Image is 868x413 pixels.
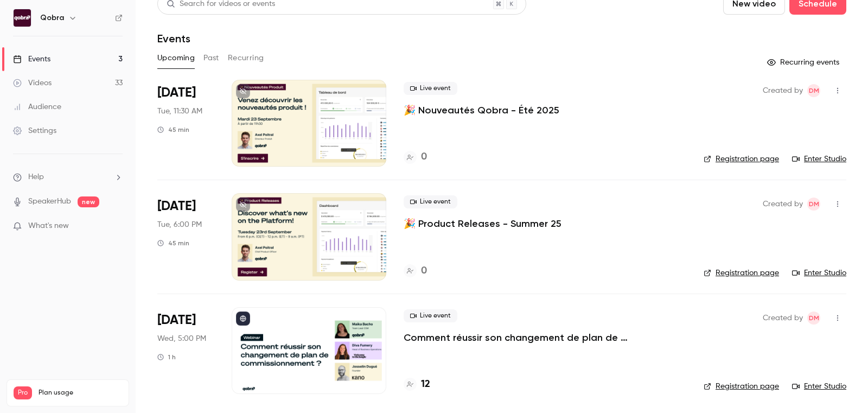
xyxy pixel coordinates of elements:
[14,9,31,27] img: Qobra
[809,84,819,97] span: DM
[13,125,56,136] div: Settings
[157,106,202,117] span: Tue, 11:30 AM
[13,171,123,183] li: help-dropdown-opener
[809,198,819,211] span: DM
[203,49,219,67] button: Past
[404,150,427,164] a: 0
[157,80,214,167] div: Sep 23 Tue, 11:30 AM (Europe/Paris)
[28,196,71,207] a: SpeakerHub
[13,54,50,65] div: Events
[157,193,214,280] div: Sep 23 Tue, 6:00 PM (Europe/Paris)
[404,82,457,95] span: Live event
[792,154,846,164] a: Enter Studio
[157,307,214,394] div: Sep 24 Wed, 5:00 PM (Europe/Paris)
[28,220,69,232] span: What's new
[421,150,427,164] h4: 0
[421,377,430,392] h4: 12
[157,312,196,329] span: [DATE]
[157,125,189,134] div: 45 min
[157,353,176,361] div: 1 h
[39,389,122,397] span: Plan usage
[404,331,686,344] a: Comment réussir son changement de plan de commissionnement ?
[13,78,52,88] div: Videos
[704,268,779,278] a: Registration page
[157,84,196,101] span: [DATE]
[40,12,64,23] h6: Qobra
[792,381,846,392] a: Enter Studio
[404,309,457,322] span: Live event
[704,381,779,392] a: Registration page
[704,154,779,164] a: Registration page
[807,84,820,97] span: Dylan Manceau
[110,221,123,231] iframe: Noticeable Trigger
[13,101,61,112] div: Audience
[762,54,846,71] button: Recurring events
[763,198,803,211] span: Created by
[157,219,202,230] span: Tue, 6:00 PM
[763,312,803,325] span: Created by
[807,198,820,211] span: Dylan Manceau
[157,333,206,344] span: Wed, 5:00 PM
[807,312,820,325] span: Dylan Manceau
[78,196,99,207] span: new
[404,195,457,208] span: Live event
[157,49,195,67] button: Upcoming
[157,198,196,215] span: [DATE]
[157,32,190,45] h1: Events
[809,312,819,325] span: DM
[28,171,44,183] span: Help
[14,386,32,399] span: Pro
[792,268,846,278] a: Enter Studio
[404,217,561,230] a: 🎉 Product Releases - Summer 25
[421,264,427,278] h4: 0
[157,239,189,247] div: 45 min
[763,84,803,97] span: Created by
[228,49,264,67] button: Recurring
[404,264,427,278] a: 0
[404,104,559,117] a: 🎉 Nouveautés Qobra - Été 2025
[404,377,430,392] a: 12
